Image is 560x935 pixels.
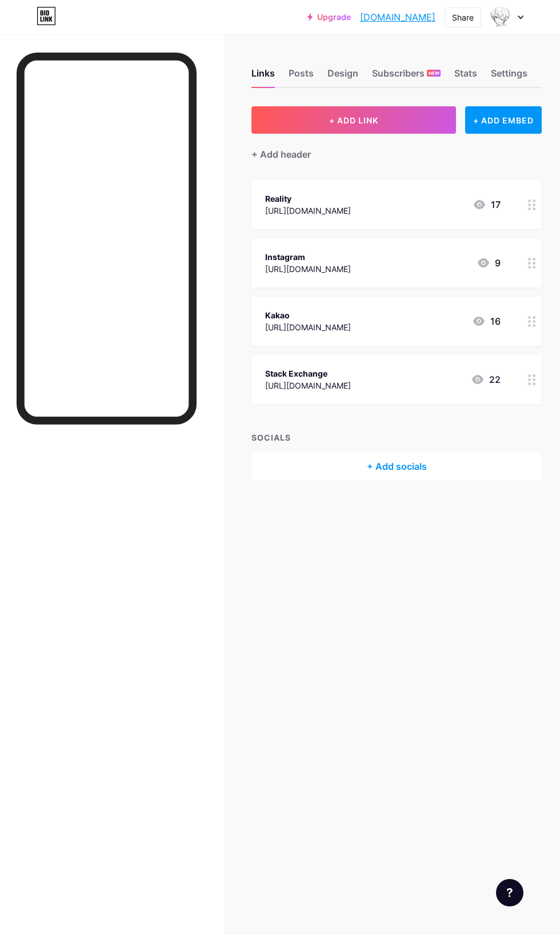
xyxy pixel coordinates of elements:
div: Reality [265,193,351,205]
span: NEW [429,70,439,77]
div: Subscribers [372,66,441,87]
div: Stack Exchange [265,367,351,379]
div: + Add socials [251,453,542,480]
div: 22 [471,373,501,386]
button: + ADD LINK [251,106,456,134]
div: 9 [477,256,501,270]
span: + ADD LINK [329,115,378,125]
div: SOCIALS [251,431,542,443]
div: [URL][DOMAIN_NAME] [265,263,351,275]
img: yang_ [490,6,511,28]
a: [DOMAIN_NAME] [360,10,435,24]
div: [URL][DOMAIN_NAME] [265,205,351,217]
div: + ADD EMBED [465,106,542,134]
div: Stats [454,66,477,87]
div: [URL][DOMAIN_NAME] [265,321,351,333]
div: Instagram [265,251,351,263]
div: [URL][DOMAIN_NAME] [265,379,351,391]
div: 16 [472,314,501,328]
a: Upgrade [307,13,351,22]
div: Links [251,66,275,87]
div: Settings [491,66,527,87]
div: Kakao [265,309,351,321]
div: Design [327,66,358,87]
div: Posts [289,66,314,87]
div: Share [452,11,474,23]
div: 17 [473,198,501,211]
div: + Add header [251,147,311,161]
